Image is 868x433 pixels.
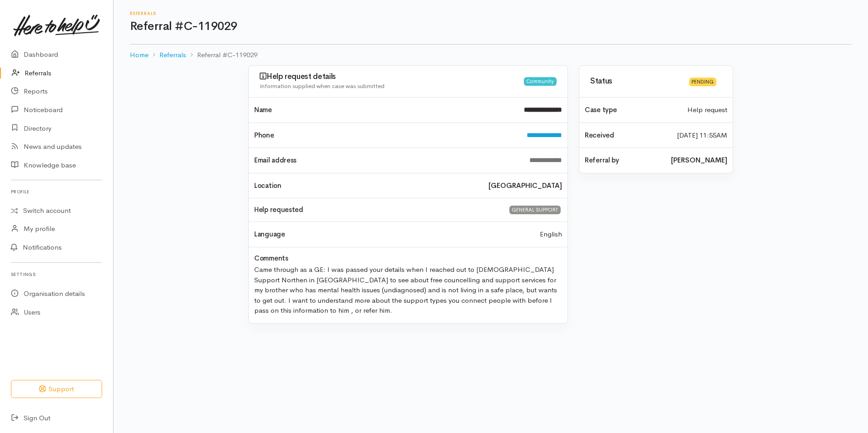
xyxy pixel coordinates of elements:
h4: Phone [254,132,516,139]
div: Help request [682,105,733,115]
h4: Referral by [585,157,660,164]
span: Information supplied when case was submitted [260,82,385,90]
h4: Location [254,182,478,190]
div: Pending [689,78,716,86]
b: [GEOGRAPHIC_DATA] [488,181,562,191]
div: Came through as a GE: I was passed your details when I reached out to [DEMOGRAPHIC_DATA] Support ... [249,262,567,316]
h6: Profile [11,186,102,198]
h4: Received [585,132,666,139]
time: [DATE] 11:55AM [677,130,727,141]
h1: Referral #C-119029 [130,20,852,33]
h4: Email address [254,157,518,164]
div: English [534,229,567,240]
a: Home [130,50,148,60]
b: [PERSON_NAME] [671,155,727,166]
div: Community [524,77,557,86]
h4: Case type [585,106,676,114]
li: Referral #C-119029 [186,50,257,60]
h4: Comments [254,255,288,262]
h6: Referrals [130,11,852,16]
h3: Help request details [260,72,524,81]
h4: Help requested [254,206,497,214]
h3: Status [590,77,684,86]
button: Support [11,380,102,399]
a: Referrals [159,50,186,60]
h4: Name [254,106,513,114]
nav: breadcrumb [130,44,852,66]
h4: Language [254,231,285,238]
h6: Settings [11,268,102,280]
div: GENERAL SUPPORT [509,206,561,214]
